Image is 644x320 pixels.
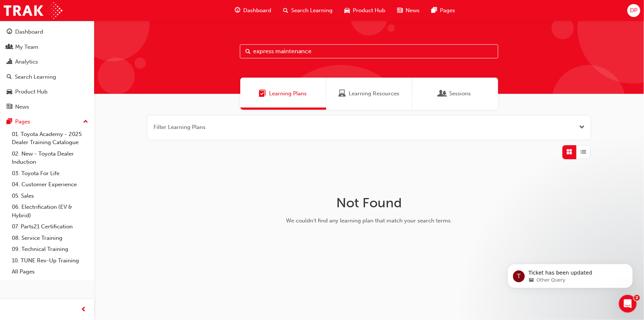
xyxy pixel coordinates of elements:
a: guage-iconDashboard [229,3,277,18]
a: Search Learning [3,70,91,84]
div: Pages [15,118,30,126]
span: pages-icon [431,6,437,15]
a: 04. Customer Experience [9,179,91,190]
span: car-icon [7,89,12,95]
span: Product Hub [353,6,385,15]
a: 07. Parts21 Certification [9,221,91,232]
span: guage-icon [235,6,240,15]
span: DP [630,6,637,15]
span: Dashboard [243,6,271,15]
span: News [406,6,420,15]
input: Search... [240,44,498,58]
iframe: Intercom live chat [619,295,637,313]
a: 06. Electrification (EV & Hybrid) [9,201,91,221]
span: car-icon [344,6,350,15]
span: people-icon [7,44,12,51]
a: Product Hub [3,85,91,99]
span: search-icon [7,74,12,81]
a: Learning ResourcesLearning Resources [326,78,412,110]
button: Pages [3,115,91,129]
span: Sessions [439,89,447,98]
img: Trak [4,2,62,19]
div: Dashboard [15,28,43,36]
div: Search Learning [15,73,56,81]
a: 08. Service Training [9,232,91,244]
a: 03. Toyota For Life [9,168,91,179]
a: pages-iconPages [426,3,461,18]
a: 09. Technical Training [9,244,91,255]
a: 01. Toyota Academy - 2025 Dealer Training Catalogue [9,129,91,148]
span: Search [245,47,251,56]
span: up-icon [83,117,88,127]
a: SessionsSessions [412,78,498,110]
span: chart-icon [7,59,12,65]
div: We couldn't find any learning plan that match your search terms. [252,217,486,225]
button: Open the filter [579,123,585,132]
span: pages-icon [7,119,12,125]
a: News [3,100,91,114]
a: Analytics [3,55,91,69]
div: My Team [15,43,38,51]
div: Analytics [15,58,38,66]
button: DashboardMy TeamAnalyticsSearch LearningProduct HubNews [3,24,91,115]
span: Learning Resources [338,89,346,98]
a: Learning PlansLearning Plans [240,78,326,110]
span: prev-icon [81,305,87,314]
span: Search Learning [291,6,333,15]
span: List [581,148,586,156]
a: Dashboard [3,25,91,39]
a: news-iconNews [391,3,426,18]
span: Grid [567,148,572,156]
span: search-icon [283,6,288,15]
a: search-iconSearch Learning [277,3,338,18]
iframe: Intercom notifications message [496,248,644,300]
span: guage-icon [7,29,12,35]
a: 10. TUNE Rev-Up Training [9,255,91,266]
a: 02. New - Toyota Dealer Induction [9,148,91,168]
span: news-icon [7,104,12,110]
a: car-iconProduct Hub [338,3,391,18]
div: News [15,103,29,111]
span: Pages [440,6,455,15]
div: Product Hub [15,88,48,96]
span: Learning Plans [259,89,266,98]
span: 2 [634,295,640,301]
span: Sessions [450,89,471,98]
a: 05. Sales [9,190,91,202]
span: Learning Plans [269,89,307,98]
a: All Pages [9,266,91,278]
button: DP [627,4,640,17]
span: news-icon [397,6,403,15]
span: Learning Resources [349,89,399,98]
h1: Not Found [252,195,486,211]
a: My Team [3,40,91,54]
